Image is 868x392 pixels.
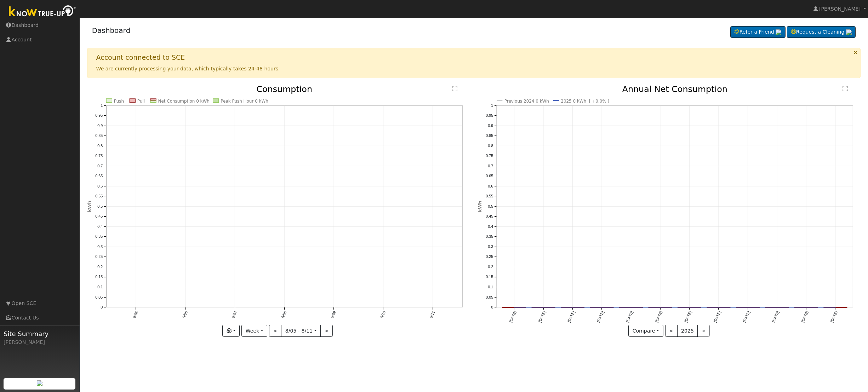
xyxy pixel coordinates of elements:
text: [DATE] [654,310,663,323]
text: 8/07 [231,310,238,319]
text: 0.75 [95,154,103,158]
div: [PERSON_NAME] [4,339,76,346]
text: 0.05 [95,295,103,299]
text: 0.6 [97,184,103,188]
text: 0.9 [97,123,103,128]
circle: onclick="" [571,306,574,309]
text: [DATE] [713,310,721,323]
text: 8/06 [181,310,188,319]
text: Net Consumption 0 kWh [158,99,209,104]
circle: onclick="" [776,306,779,309]
circle: onclick="" [805,306,808,309]
text: 0.45 [95,214,103,219]
text: 0.1 [488,285,493,289]
h1: Account connected to SCE [96,53,185,62]
text: [DATE] [829,310,838,323]
text: 0.8 [97,144,103,148]
text: 0.95 [486,113,493,117]
text: 0.95 [95,113,103,117]
text: 8/11 [429,310,436,319]
circle: onclick="" [659,306,662,309]
button: < [665,325,678,337]
span: [PERSON_NAME] [819,6,861,12]
circle: onclick="" [513,306,516,309]
text: [DATE] [537,310,546,323]
text: 0.55 [95,194,103,198]
text: 0.3 [97,244,103,249]
text: Pull [137,99,144,104]
text: 0.55 [486,194,493,198]
span: Site Summary [4,329,76,339]
text: [DATE] [625,310,634,323]
text: 0.75 [486,154,493,158]
text: kWh [86,201,92,212]
text: 0.25 [95,255,103,259]
text: Annual Net Consumption [622,85,727,94]
text: 1 [491,103,493,108]
a: Dashboard [92,26,131,35]
text: Consumption [256,85,312,94]
text: 0.35 [486,235,493,239]
text: 0.7 [97,164,103,168]
text: 0.2 [488,265,493,269]
text: 8/05 [132,310,139,319]
circle: onclick="" [542,306,545,309]
text: kWh [477,201,482,212]
text: 2025 0 kWh [ +0.0% ] [561,99,609,104]
text: 0.45 [486,214,493,219]
text: 0.5 [97,204,103,208]
text: 0.65 [486,174,493,178]
text: 0.5 [488,204,493,208]
circle: onclick="" [629,306,633,309]
text: 0.35 [95,235,103,239]
text: 0.65 [95,174,103,178]
button: Compare [628,325,663,337]
text: 0.9 [488,123,493,128]
text: 0.4 [488,224,493,229]
text: [DATE] [567,310,576,323]
text: 0 [491,305,493,309]
text: 0.15 [95,275,103,279]
text: 0.1 [97,285,103,289]
text: Previous 2024 0 kWh [504,99,549,104]
text: 0.6 [488,184,493,188]
text: [DATE] [684,310,692,323]
circle: onclick="" [746,306,749,309]
button: 8/05 - 8/11 [281,325,321,337]
text: 0.85 [486,133,493,138]
text:  [452,86,457,92]
text: 0.3 [488,244,493,249]
text: 1 [101,103,103,108]
button: 2025 [677,325,698,337]
text: Peak Push Hour 0 kWh [221,99,268,104]
button: > [320,325,333,337]
text: 0.15 [486,275,493,279]
circle: onclick="" [600,306,604,309]
circle: onclick="" [717,306,720,309]
text: 0.85 [95,133,103,138]
text:  [843,86,848,92]
text: 0.2 [97,265,103,269]
button: < [269,325,281,337]
text: [DATE] [508,310,517,323]
circle: onclick="" [834,306,837,309]
text: [DATE] [742,310,751,323]
circle: onclick="" [688,306,691,309]
text: [DATE] [596,310,605,323]
span: We are currently processing your data, which typically takes 24-48 hours. [96,66,280,71]
a: Request a Cleaning [787,26,856,38]
text: 8/08 [280,310,287,319]
text: 0.8 [488,144,493,148]
img: retrieve [846,29,852,35]
img: Know True-Up [5,4,80,20]
text: 0 [101,305,103,309]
